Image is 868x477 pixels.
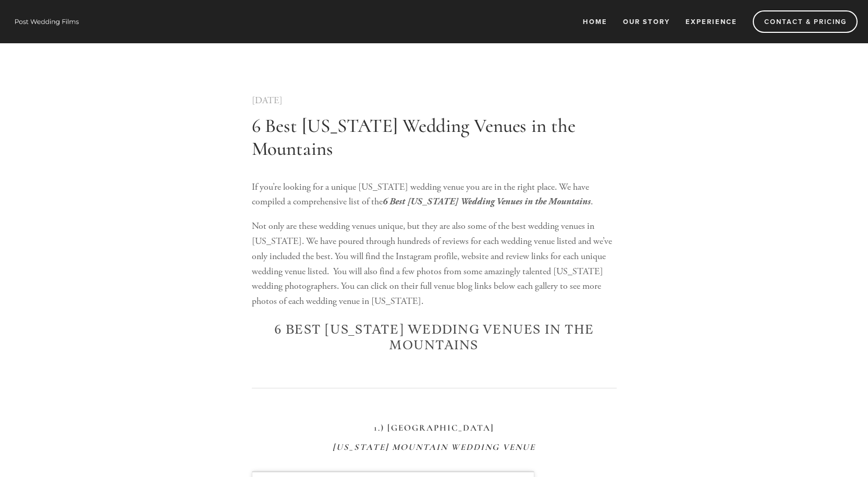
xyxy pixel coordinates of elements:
[252,219,617,309] p: Not only are these wedding venues unique, but they are also some of the best wedding venues in [U...
[616,13,677,30] a: Our Story
[252,180,617,210] p: If you’re looking for a unique [US_STATE] wedding venue you are in the right place. We have compi...
[252,114,576,161] a: 6 Best [US_STATE] Wedding Venues in the Mountains
[252,322,617,353] h2: 6 Best [US_STATE] Wedding Venues in the Mountains
[576,13,614,30] a: Home
[252,94,283,106] a: [DATE]
[679,13,744,30] a: Experience
[383,196,591,207] em: 6 Best [US_STATE] Wedding Venues in the Mountains
[10,14,83,29] img: Wisconsin Wedding Videographer
[753,10,858,33] a: Contact & Pricing
[252,423,617,433] h3: 1.) [GEOGRAPHIC_DATA]
[333,442,535,452] em: [US_STATE] Mountain Wedding Venue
